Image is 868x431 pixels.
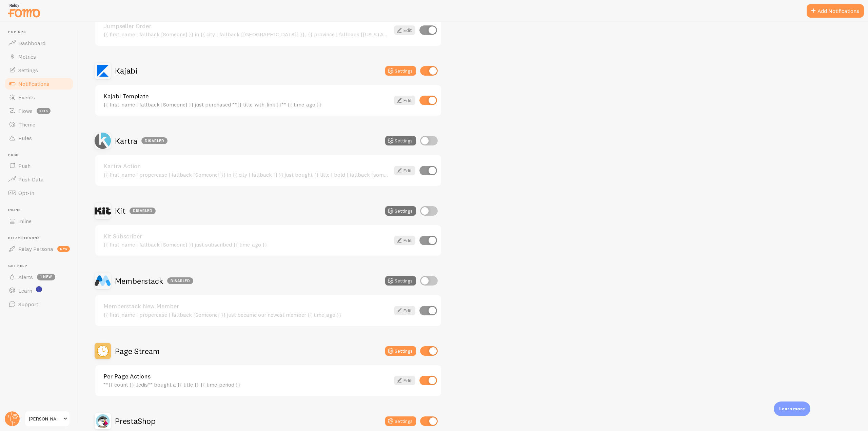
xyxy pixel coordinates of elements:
span: beta [37,108,51,114]
a: Push [4,159,74,173]
button: Settings [385,206,416,216]
img: Page Stream [95,343,111,359]
a: Flows beta [4,104,74,118]
span: Support [18,301,38,308]
a: Support [4,297,74,311]
span: Dashboard [18,40,45,46]
div: Disabled [167,277,193,284]
button: Settings [385,416,416,426]
a: Edit [394,236,415,245]
img: Kartra [95,133,111,149]
span: Get Help [8,264,74,268]
a: Edit [394,166,415,175]
a: Edit [394,306,415,315]
div: Learn more [774,401,810,416]
img: Kit [95,203,111,219]
a: Per Page Actions [103,373,390,379]
a: Edit [394,96,415,105]
div: {{ first_name | fallback [Someone] }} just purchased **{{ title_with_link }}** {{ time_ago }} [103,101,390,107]
a: Edit [394,376,415,385]
h2: Kartra [115,136,167,146]
a: Learn [4,284,74,297]
img: PrestaShop [95,413,111,429]
span: Theme [18,121,35,128]
svg: <p>Watch New Feature Tutorials!</p> [36,286,42,292]
span: new [57,246,70,252]
span: [PERSON_NAME]-test-store [29,415,61,423]
a: Memberstack New Member [103,303,390,309]
span: Inline [8,208,74,212]
span: Pop-ups [8,30,74,34]
h2: Memberstack [115,276,193,286]
a: Kartra Action [103,163,390,169]
a: Events [4,91,74,104]
span: Events [18,94,35,101]
span: Inline [18,218,32,224]
span: Opt-In [18,190,34,196]
span: Push Data [18,176,44,183]
a: Dashboard [4,36,74,50]
h2: Kit [115,205,156,216]
a: Relay Persona new [4,242,74,256]
span: Settings [18,67,38,74]
a: Jumpseller Order [103,23,390,29]
button: Settings [385,136,416,145]
h2: PrestaShop [115,416,156,426]
a: Edit [394,25,415,35]
a: Notifications [4,77,74,91]
img: Memberstack [95,273,111,289]
div: **{{ count }} Jedis** bought a {{ title }} {{ time_period }} [103,381,390,388]
div: Disabled [141,137,167,144]
span: Rules [18,135,32,141]
p: Learn more [779,406,805,412]
span: 1 new [37,274,55,280]
a: Alerts 1 new [4,270,74,284]
span: Push [18,162,31,169]
div: {{ first_name | propercase | fallback [Someone] }} just became our newest member {{ time_ago }} [103,312,390,318]
span: Metrics [18,53,36,60]
a: Opt-In [4,186,74,200]
h2: Page Stream [115,346,160,356]
span: Alerts [18,274,33,280]
div: {{ first_name | fallback [Someone] }} in {{ city | fallback [[GEOGRAPHIC_DATA]] }}, {{ province |... [103,31,390,37]
a: Push Data [4,173,74,186]
button: Settings [385,66,416,76]
div: Disabled [130,208,156,214]
button: Settings [385,276,416,286]
h2: Kajabi [115,65,138,76]
a: Inline [4,214,74,228]
span: Relay Persona [8,236,74,240]
a: [PERSON_NAME]-test-store [24,411,70,427]
a: Kit Subscriber [103,233,390,239]
div: {{ first_name | propercase | fallback [Someone] }} in {{ city | fallback [] }} just bought {{ tit... [103,172,390,178]
a: Kajabi Template [103,93,390,99]
a: Metrics [4,50,74,63]
span: Learn [18,287,32,294]
span: Push [8,153,74,157]
span: Relay Persona [18,246,53,252]
div: {{ first_name | fallback [Someone] }} just subscribed {{ time_ago }} [103,241,390,248]
a: Theme [4,118,74,131]
img: fomo-relay-logo-orange.svg [7,2,41,19]
a: Rules [4,131,74,145]
span: Notifications [18,80,49,87]
img: Kajabi [95,63,111,79]
span: Flows [18,107,33,114]
button: Settings [385,346,416,356]
a: Settings [4,63,74,77]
